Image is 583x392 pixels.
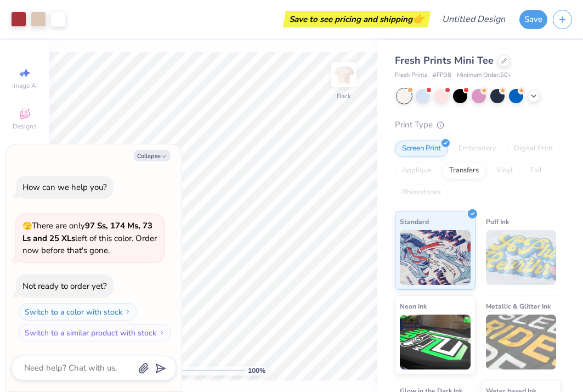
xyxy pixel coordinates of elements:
span: Puff Ink [486,216,509,227]
div: Not ready to order yet? [22,281,107,292]
img: Switch to a color with stock [124,309,131,315]
span: Fresh Prints [395,71,427,80]
div: Transfers [442,163,486,179]
button: Save [519,10,547,29]
span: Standard [400,216,429,227]
div: Digital Print [507,141,560,157]
span: Fresh Prints Mini Tee [395,54,494,67]
img: Switch to a similar product with stock [159,329,165,336]
div: Embroidery [451,141,503,157]
span: Metallic & Glitter Ink [486,300,551,312]
div: Screen Print [395,141,448,157]
img: Puff Ink [486,230,557,285]
span: Image AI [12,81,38,90]
button: Collapse [134,150,171,161]
span: Neon Ink [400,300,427,312]
button: Switch to a color with stock [19,303,137,321]
span: 100 % [248,366,265,376]
img: Standard [400,230,471,285]
div: Save to see pricing and shipping [286,11,428,27]
div: Vinyl [489,163,520,179]
span: Designs [13,122,37,131]
div: Foil [523,163,549,179]
div: Applique [395,163,439,179]
img: Back [333,64,355,86]
span: 👉 [412,12,424,25]
span: Minimum Order: 50 + [457,71,512,80]
div: Back [337,91,351,101]
input: Untitled Design [433,8,514,30]
span: # FP38 [433,71,451,80]
strong: 97 Ss, 174 Ms, 73 Ls and 25 XLs [22,220,152,244]
div: How can we help you? [22,182,107,193]
img: Metallic & Glitter Ink [486,315,557,369]
span: There are only left of this color. Order now before that's gone. [22,220,157,256]
div: Print Type [395,119,561,131]
button: Switch to a similar product with stock [19,324,171,341]
img: Neon Ink [400,315,471,369]
div: Rhinestones [395,184,448,201]
span: 🫣 [22,221,32,231]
